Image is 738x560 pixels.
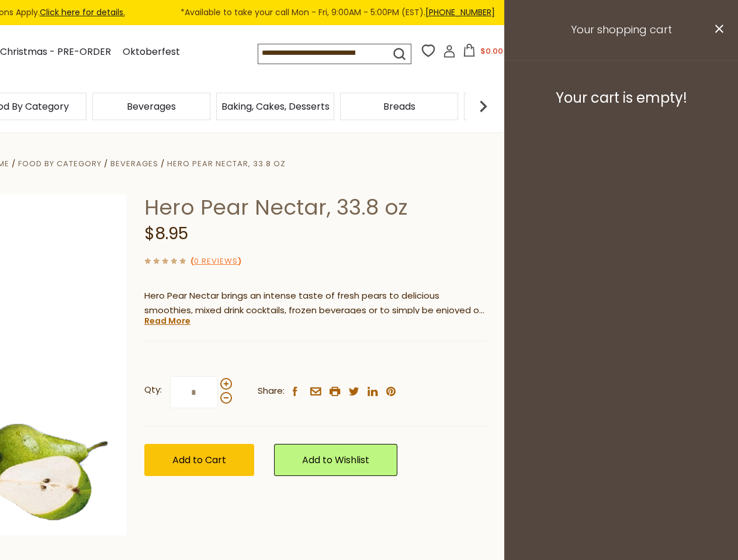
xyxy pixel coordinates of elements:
a: Breads [383,102,415,111]
img: next arrow [472,94,495,118]
a: Food By Category [18,158,102,169]
span: ( ) [190,256,241,267]
span: $8.95 [144,222,188,245]
button: $0.00 [458,44,508,61]
span: $0.00 [480,45,503,57]
button: Add to Cart [144,444,254,476]
a: Click here for details. [40,6,125,18]
input: Qty: [170,376,218,408]
a: [PHONE_NUMBER] [425,6,495,18]
span: Add to Cart [172,453,226,467]
a: Beverages [110,158,158,169]
a: Beverages [127,102,176,111]
a: Add to Wishlist [274,444,397,476]
span: *Available to take your call Mon - Fri, 9:00AM - 5:00PM (EST). [181,6,495,19]
a: Read More [144,315,190,327]
span: Share: [258,384,285,398]
a: Oktoberfest [123,44,180,60]
p: Hero Pear Nectar brings an intense taste of fresh pears to delicious smoothies, mixed drink cockt... [144,289,486,318]
h1: Hero Pear Nectar, 33.8 oz [144,194,486,220]
a: Hero Pear Nectar, 33.8 oz [167,158,286,169]
a: 0 Reviews [194,256,238,268]
strong: Qty: [144,383,162,397]
h3: Your cart is empty! [519,89,723,107]
a: Baking, Cakes, Desserts [221,102,330,111]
